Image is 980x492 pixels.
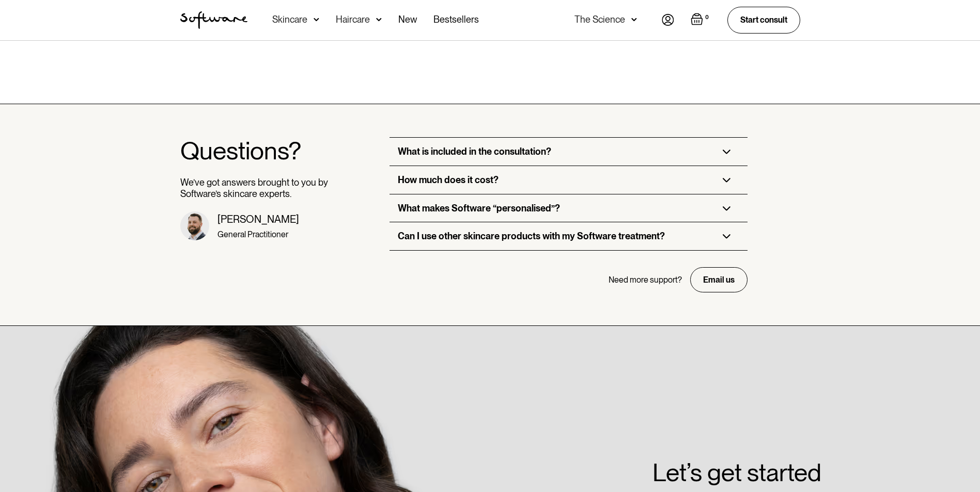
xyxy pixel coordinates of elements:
h2: Let’s get started [652,459,821,486]
div: General Practitioner [217,229,299,239]
a: Open empty cart [691,13,711,27]
a: home [180,11,247,29]
div: Can I use other skincare products with my Software treatment? [398,231,665,242]
div: [PERSON_NAME] [217,213,299,225]
h1: Questions? [180,137,329,165]
a: Start consult [727,7,800,33]
img: arrow down [376,14,382,25]
div: The Science [574,14,625,25]
a: Email us [690,267,748,292]
img: arrow down [631,14,637,25]
img: arrow down [314,14,319,25]
div: What makes Software “personalised”? [398,203,560,214]
img: Software Logo [180,11,247,29]
div: What is included in the consultation? [398,146,551,157]
div: Need more support? [609,275,682,285]
img: Dr, Matt headshot [180,211,209,240]
div: Haircare [336,14,370,25]
div: Skincare [272,14,307,25]
p: We’ve got answers brought to you by Software’s skincare experts. [180,177,329,199]
div: 0 [703,13,711,22]
div: How much does it cost? [398,174,499,186]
